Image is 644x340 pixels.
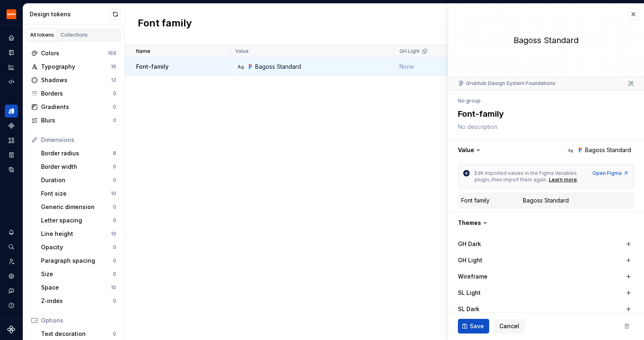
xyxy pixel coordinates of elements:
a: Open Figma [592,170,629,177]
a: Opacity0 [38,241,119,254]
a: Duration0 [38,174,119,187]
div: Ag [237,63,244,70]
a: Border width0 [38,160,119,173]
a: Paragraph spacing0 [38,254,119,267]
a: Design tokens [5,105,18,118]
div: 0 [113,244,116,251]
label: Wireframe [458,272,488,281]
a: Typography16 [28,60,119,73]
div: 0 [113,204,116,210]
a: Shadows12 [28,74,119,87]
div: Dimensions [41,136,116,144]
div: 0 [113,117,116,124]
div: 0 [113,217,116,224]
div: 10 [111,284,116,291]
a: Colors169 [28,47,119,60]
div: Components [5,119,18,132]
div: Opacity [41,243,113,251]
div: Border radius [41,149,113,157]
button: Save [458,319,489,333]
a: Letter spacing0 [38,214,119,227]
div: Bagoss Standard [448,35,644,46]
div: Letter spacing [41,216,113,224]
div: 0 [113,163,116,170]
div: Duration [41,176,113,184]
div: Generic dimension [41,203,113,211]
div: Collections [61,32,88,38]
span: Save [470,322,484,330]
div: Z-index [41,297,113,305]
a: Assets [5,134,18,147]
a: Storybook stories [5,148,18,161]
div: 0 [113,331,116,337]
p: GH Light [399,48,420,54]
label: SL Dark [458,305,479,313]
label: SL Light [458,289,481,297]
a: Home [5,31,18,44]
div: Size [41,270,113,278]
a: Blurs0 [28,114,119,127]
div: Colors [41,49,108,57]
div: 0 [113,90,116,97]
div: Font size [41,190,111,198]
div: Text decoration [41,330,113,338]
a: Borders0 [28,87,119,100]
div: Options [41,316,116,325]
div: Space [41,283,111,292]
label: GH Dark [458,240,481,248]
div: Documentation [5,46,18,59]
div: 8 [113,150,116,157]
div: Learn more [549,177,577,183]
div: Line height [41,230,111,238]
a: Code automation [5,75,18,88]
a: Generic dimension0 [38,201,119,214]
div: 0 [113,257,116,264]
div: Blurs [41,116,113,124]
button: Cancel [494,319,525,333]
div: Grubhub Design System Foundations [458,80,555,87]
div: Design tokens [30,10,110,18]
a: Supernova Logo [7,325,15,333]
div: Borders [41,89,113,98]
div: 10 [111,231,116,237]
label: GH Light [458,256,482,264]
div: All tokens [30,32,54,38]
a: Data sources [5,163,18,176]
div: 169 [108,50,116,57]
div: 10 [111,190,116,197]
a: Analytics [5,61,18,74]
div: Settings [5,270,18,283]
div: Ag [567,147,574,153]
a: Space10 [38,281,119,294]
span: . [577,177,578,183]
p: Font-family [136,63,169,71]
td: None [395,58,484,76]
div: Bagoss Standard [523,196,569,205]
div: 0 [113,298,116,304]
div: No group [458,98,481,104]
div: 12 [111,77,116,83]
span: Edit imported values in the Figma Variables plugin, then import them again. [475,170,578,183]
div: 16 [111,63,116,70]
div: Bagoss Standard [255,63,301,71]
p: Name [136,48,150,54]
button: Notifications [5,226,18,239]
div: Gradients [41,103,113,111]
button: Contact support [5,284,18,297]
button: Search ⌘K [5,240,18,253]
a: Invite team [5,255,18,268]
textarea: Font-family [456,107,633,121]
div: 0 [113,177,116,183]
div: 0 [113,271,116,277]
a: Z-index0 [38,294,119,307]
